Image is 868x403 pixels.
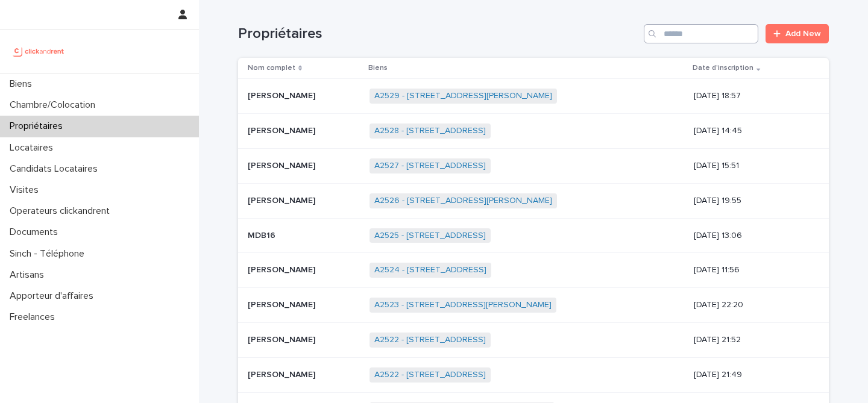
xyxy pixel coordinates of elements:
[5,120,72,132] p: Propriétaires
[5,290,103,302] p: Apporteur d'affaires
[694,91,810,101] p: [DATE] 18:57
[248,298,318,310] p: [PERSON_NAME]
[694,196,810,206] p: [DATE] 19:55
[368,61,388,75] p: Biens
[766,24,829,43] a: Add New
[238,218,829,253] tr: MDB16MDB16 A2525 - [STREET_ADDRESS] [DATE] 13:06
[238,357,829,392] tr: [PERSON_NAME][PERSON_NAME] A2522 - [STREET_ADDRESS] [DATE] 21:49
[694,231,810,241] p: [DATE] 13:06
[694,126,810,136] p: [DATE] 14:45
[248,228,278,241] p: MDB16
[5,78,42,90] p: Biens
[785,30,821,38] span: Add New
[238,288,829,323] tr: [PERSON_NAME][PERSON_NAME] A2523 - [STREET_ADDRESS][PERSON_NAME] [DATE] 22:20
[238,79,829,114] tr: [PERSON_NAME][PERSON_NAME] A2529 - [STREET_ADDRESS][PERSON_NAME] [DATE] 18:57
[374,300,552,310] a: A2523 - [STREET_ADDRESS][PERSON_NAME]
[238,183,829,218] tr: [PERSON_NAME][PERSON_NAME] A2526 - [STREET_ADDRESS][PERSON_NAME] [DATE] 19:55
[238,148,829,183] tr: [PERSON_NAME][PERSON_NAME] A2527 - [STREET_ADDRESS] [DATE] 15:51
[644,24,758,43] input: Search
[5,142,63,154] p: Locataires
[694,300,810,310] p: [DATE] 22:20
[5,205,119,217] p: Operateurs clickandrent
[5,99,105,111] p: Chambre/Colocation
[374,161,486,171] a: A2527 - [STREET_ADDRESS]
[694,335,810,345] p: [DATE] 21:52
[694,265,810,275] p: [DATE] 11:56
[5,269,54,281] p: Artisans
[248,193,318,206] p: [PERSON_NAME]
[5,226,68,238] p: Documents
[238,253,829,288] tr: [PERSON_NAME][PERSON_NAME] A2524 - [STREET_ADDRESS] [DATE] 11:56
[238,25,639,43] h1: Propriétaires
[238,114,829,149] tr: [PERSON_NAME][PERSON_NAME] A2528 - [STREET_ADDRESS] [DATE] 14:45
[374,91,552,101] a: A2529 - [STREET_ADDRESS][PERSON_NAME]
[5,311,64,323] p: Freelances
[248,367,318,380] p: [PERSON_NAME]
[374,265,486,275] a: A2524 - [STREET_ADDRESS]
[694,370,810,380] p: [DATE] 21:49
[374,231,486,241] a: A2525 - [STREET_ADDRESS]
[248,333,318,345] p: [PERSON_NAME]
[374,335,486,345] a: A2522 - [STREET_ADDRESS]
[693,61,753,75] p: Date d'inscription
[374,126,486,136] a: A2528 - [STREET_ADDRESS]
[10,39,68,63] img: UCB0brd3T0yccxBKYDjQ
[374,196,552,206] a: A2526 - [STREET_ADDRESS][PERSON_NAME]
[248,158,318,171] p: [PERSON_NAME]
[238,322,829,357] tr: [PERSON_NAME][PERSON_NAME] A2522 - [STREET_ADDRESS] [DATE] 21:52
[374,370,486,380] a: A2522 - [STREET_ADDRESS]
[248,89,318,101] p: [PERSON_NAME]
[5,184,48,196] p: Visites
[248,61,295,75] p: Nom complet
[248,263,318,275] p: [PERSON_NAME]
[5,248,94,260] p: Sinch - Téléphone
[248,123,318,136] p: [PERSON_NAME]
[5,163,107,175] p: Candidats Locataires
[694,161,810,171] p: [DATE] 15:51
